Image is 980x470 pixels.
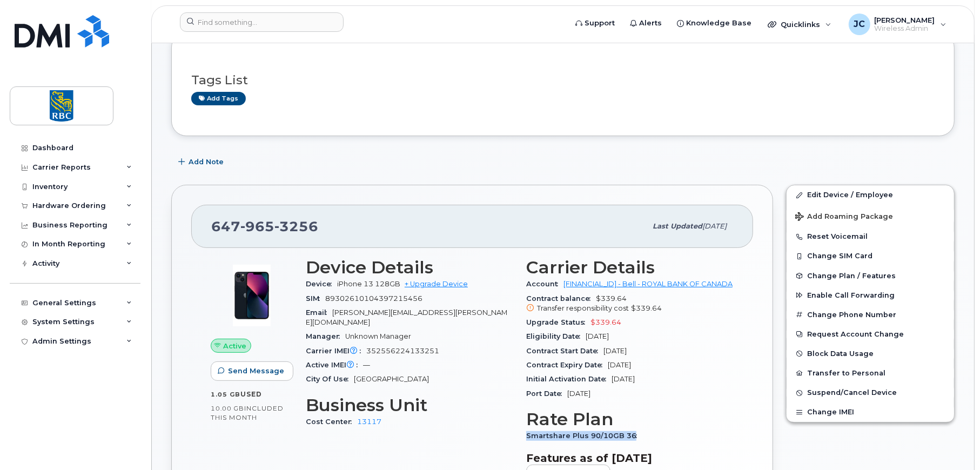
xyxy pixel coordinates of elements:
[274,218,318,234] span: 3256
[191,92,246,105] a: Add tags
[787,364,954,383] button: Transfer to Personal
[787,227,954,246] button: Reset Voicemail
[875,16,935,24] span: [PERSON_NAME]
[787,383,954,402] button: Suspend/Cancel Device
[526,258,734,277] h3: Carrier Details
[807,389,897,397] span: Suspend/Cancel Device
[537,304,629,312] span: Transfer responsibility cost
[854,18,865,31] span: JC
[787,344,954,364] button: Block Data Usage
[526,452,734,465] h3: Features as of [DATE]
[787,266,954,286] button: Change Plan / Features
[526,294,734,314] span: $339.64
[405,280,468,288] a: + Upgrade Device
[622,12,669,34] a: Alerts
[306,361,363,369] span: Active IMEI
[686,18,751,29] span: Knowledge Base
[875,24,935,33] span: Wireless Admin
[586,332,609,340] span: [DATE]
[787,325,954,344] button: Request Account Change
[306,418,357,426] span: Cost Center
[608,361,631,369] span: [DATE]
[563,280,733,288] a: [FINANCIAL_ID] - Bell - ROYAL BANK OF CANADA
[526,409,734,429] h3: Rate Plan
[807,272,896,280] span: Change Plan / Features
[612,375,635,383] span: [DATE]
[325,294,422,303] span: 89302610104397215456
[180,12,344,32] input: Find something...
[354,375,429,383] span: [GEOGRAPHIC_DATA]
[211,361,293,381] button: Send Message
[787,185,954,205] a: Edit Device / Employee
[590,318,621,326] span: $339.64
[585,18,615,29] span: Support
[337,280,400,288] span: iPhone 13 128GB
[787,205,954,227] button: Add Roaming Package
[211,218,318,234] span: 647
[787,286,954,305] button: Enable Call Forwarding
[191,73,935,87] h3: Tags List
[211,404,284,422] span: included this month
[631,304,662,312] span: $339.64
[306,332,345,340] span: Manager
[653,222,702,230] span: Last updated
[526,361,608,369] span: Contract Expiry Date
[306,375,354,383] span: City Of Use
[526,332,586,340] span: Eligibility Date
[795,212,893,223] span: Add Roaming Package
[306,294,325,303] span: SIM
[171,152,233,172] button: Add Note
[781,20,820,29] span: Quicklinks
[363,361,370,369] span: —
[526,375,612,383] span: Initial Activation Date
[345,332,411,340] span: Unknown Manager
[306,280,337,288] span: Device
[787,246,954,266] button: Change SIM Card
[306,395,513,415] h3: Business Unit
[306,347,366,355] span: Carrier IMEI
[219,263,284,328] img: image20231002-3703462-1ig824h.jpeg
[568,12,622,34] a: Support
[526,280,563,288] span: Account
[306,258,513,277] h3: Device Details
[306,308,507,326] span: [PERSON_NAME][EMAIL_ADDRESS][PERSON_NAME][DOMAIN_NAME]
[787,305,954,325] button: Change Phone Number
[760,14,839,35] div: Quicklinks
[841,14,954,35] div: Jenn Carlson
[603,347,627,355] span: [DATE]
[211,405,244,412] span: 10.00 GB
[366,347,439,355] span: 352556224133251
[228,366,284,376] span: Send Message
[306,308,332,317] span: Email
[526,347,603,355] span: Contract Start Date
[787,402,954,422] button: Change IMEI
[189,157,224,167] span: Add Note
[223,341,246,351] span: Active
[526,390,567,398] span: Port Date
[807,291,895,299] span: Enable Call Forwarding
[526,294,596,303] span: Contract balance
[526,318,590,326] span: Upgrade Status
[702,222,727,230] span: [DATE]
[240,218,274,234] span: 965
[639,18,662,29] span: Alerts
[211,391,240,398] span: 1.05 GB
[567,390,590,398] span: [DATE]
[240,390,262,398] span: used
[669,12,759,34] a: Knowledge Base
[526,432,642,440] span: Smartshare Plus 90/10GB 36
[357,418,381,426] a: 13117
